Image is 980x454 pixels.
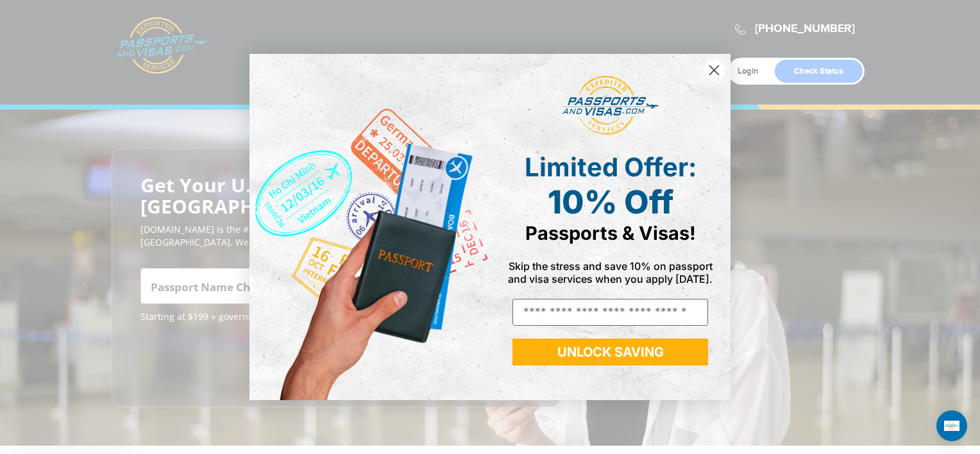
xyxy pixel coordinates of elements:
[508,260,713,285] span: Skip the stress and save 10% on passport and visa services when you apply [DATE].
[525,151,697,183] span: Limited Offer:
[512,339,708,366] button: UNLOCK SAVING
[249,54,490,400] img: de9cda0d-0715-46ca-9a25-073762a91ba7.png
[936,410,967,441] div: Open Intercom Messenger
[703,59,725,81] button: Close dialog
[562,76,659,136] img: passports and visas
[548,183,673,221] span: 10% Off
[525,222,696,244] span: Passports & Visas!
